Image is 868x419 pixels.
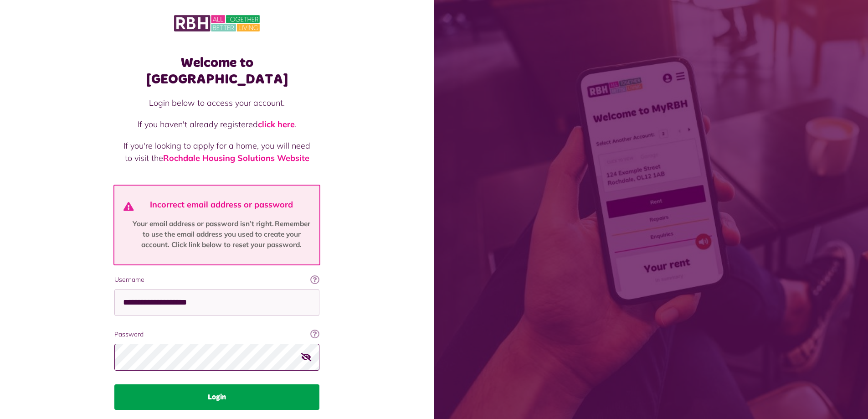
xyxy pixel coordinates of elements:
[258,119,295,129] a: click here
[123,118,310,130] p: If you haven't already registered .
[129,200,314,210] h4: Incorrect email address or password
[123,97,310,109] p: Login below to access your account.
[163,153,309,163] a: Rochdale Housing Solutions Website
[174,14,260,33] img: MyRBH
[114,330,319,339] label: Password
[114,384,319,410] button: Login
[129,219,314,250] p: Your email address or password isn’t right. Remember to use the email address you used to create ...
[114,275,319,285] label: Username
[114,55,319,88] h1: Welcome to [GEOGRAPHIC_DATA]
[123,140,310,164] p: If you're looking to apply for a home, you will need to visit the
